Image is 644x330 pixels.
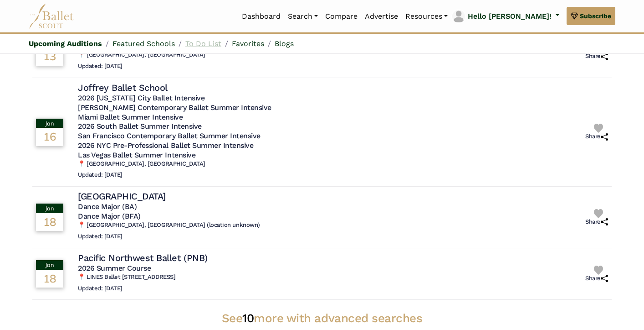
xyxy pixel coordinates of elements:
[78,264,211,273] h5: 2026 Summer Course
[78,94,271,103] h5: 2026 [US_STATE] City Ballet Intensive
[451,9,559,24] a: profile picture Hello [PERSON_NAME]!
[78,285,211,293] h6: Updated: [DATE]
[78,103,271,113] h5: [PERSON_NAME] Contemporary Ballet Summer Intensive
[78,63,291,70] h6: Updated: [DATE]
[36,270,63,287] div: 18
[402,7,451,26] a: Resources
[36,119,63,128] div: Jan
[78,171,271,179] h6: Updated: [DATE]
[238,7,284,26] a: Dashboard
[29,39,102,48] a: Upcoming Auditions
[78,212,260,221] h5: Dance Major (BFA)
[78,160,271,168] h6: 📍 [GEOGRAPHIC_DATA], [GEOGRAPHIC_DATA]
[275,39,294,48] a: Blogs
[585,52,608,60] h6: Share
[32,311,612,326] h3: See more with advanced searches
[242,311,254,325] span: 10
[452,10,465,23] img: profile picture
[78,51,291,59] h6: 📍 [GEOGRAPHIC_DATA], [GEOGRAPHIC_DATA]
[322,7,361,26] a: Compare
[185,39,221,48] a: To Do List
[232,39,264,48] a: Favorites
[78,221,260,229] h6: 📍 [GEOGRAPHIC_DATA], [GEOGRAPHIC_DATA] (location unknown)
[585,133,608,141] h6: Share
[78,273,211,281] h6: 📍 LINES Ballet [STREET_ADDRESS]
[36,128,63,145] div: 16
[36,204,63,213] div: Jan
[585,275,608,283] h6: Share
[567,7,615,25] a: Subscribe
[78,122,271,131] h5: 2026 South Ballet Summer Intensive
[78,131,271,141] h5: San Francisco Contemporary Ballet Summer Intensive
[284,7,322,26] a: Search
[78,190,166,202] h4: [GEOGRAPHIC_DATA]
[78,151,271,160] h5: Las Vegas Ballet Summer Intensive
[112,39,175,48] a: Featured Schools
[78,233,260,241] h6: Updated: [DATE]
[36,260,63,269] div: Jan
[36,213,63,230] div: 18
[468,10,552,22] p: Hello [PERSON_NAME]!
[585,218,608,226] h6: Share
[36,47,63,65] div: 13
[78,113,271,122] h5: Miami Ballet Summer Intensive
[78,82,168,94] h4: Joffrey Ballet School
[78,252,208,264] h4: Pacific Northwest Ballet (PNB)
[361,7,402,26] a: Advertise
[571,11,578,21] img: gem.svg
[580,11,611,21] span: Subscribe
[78,202,260,212] h5: Dance Major (BA)
[78,141,271,151] h5: 2026 NYC Pre-Professional Ballet Summer Intensive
